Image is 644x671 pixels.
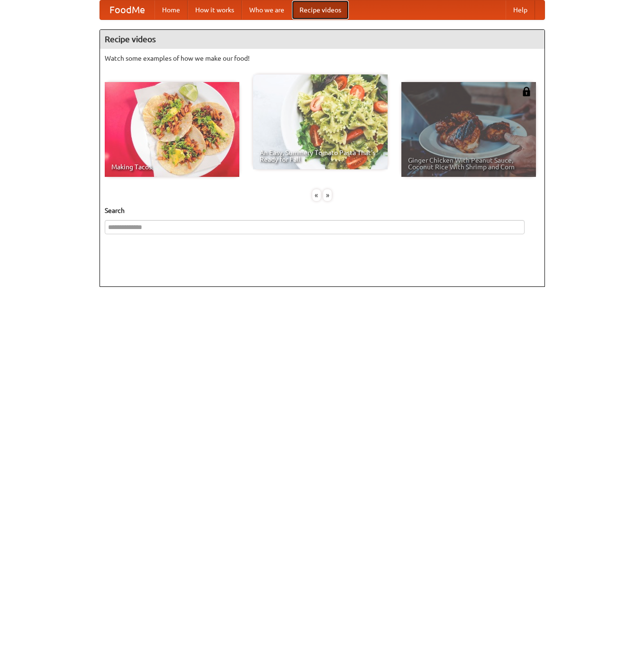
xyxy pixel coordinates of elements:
a: Making Tacos [105,82,239,177]
div: » [323,189,332,201]
span: Making Tacos [111,164,233,170]
div: « [312,189,321,201]
a: Help [506,0,535,19]
span: An Easy, Summery Tomato Pasta That's Ready for Fall [260,149,381,163]
a: An Easy, Summery Tomato Pasta That's Ready for Fall [253,74,388,169]
a: FoodMe [100,0,154,19]
img: 483408.png [522,87,531,96]
h4: Recipe videos [100,30,544,49]
a: Home [154,0,188,19]
a: Recipe videos [292,0,349,19]
p: Watch some examples of how we make our food! [105,54,540,63]
a: Who we are [242,0,292,19]
a: How it works [188,0,242,19]
h5: Search [105,206,540,215]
